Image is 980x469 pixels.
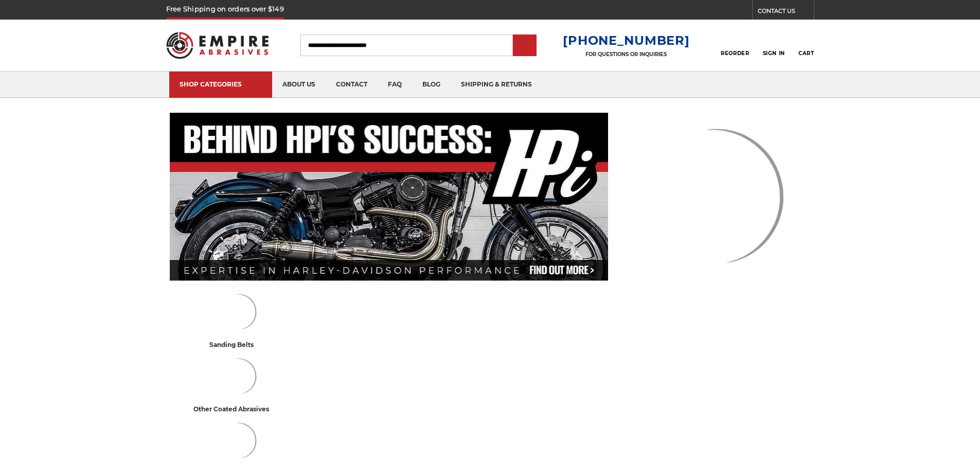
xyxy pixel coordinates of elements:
img: Empire Abrasives [166,25,269,65]
div: sanding belts [209,339,267,350]
input: Submit [514,36,535,56]
img: promo banner for custom belts. [619,113,810,281]
a: Cart [798,34,814,57]
div: SHOP CATEGORIES [180,80,262,88]
a: [PHONE_NUMBER] [563,33,689,48]
span: Cart [798,50,814,57]
span: Sign In [763,50,785,57]
a: SHOP CATEGORIES [169,72,272,98]
a: about us [272,72,326,98]
a: other coated abrasives [174,354,302,414]
img: Sanding Discs [216,419,261,463]
a: CONTACT US [758,5,814,20]
a: blog [412,72,451,98]
img: Other Coated Abrasives [216,354,261,398]
p: FOR QUESTIONS OR INQUIRIES [563,51,689,58]
a: shipping & returns [451,72,542,98]
a: contact [326,72,378,98]
a: faq [378,72,412,98]
a: sanding belts [174,290,302,350]
span: Reorder [721,50,749,57]
img: Banner for an interview featuring Horsepower Inc who makes Harley performance upgrades featured o... [170,113,608,281]
a: Reorder [721,34,749,56]
img: Sanding Belts [216,290,261,334]
div: other coated abrasives [193,404,282,414]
